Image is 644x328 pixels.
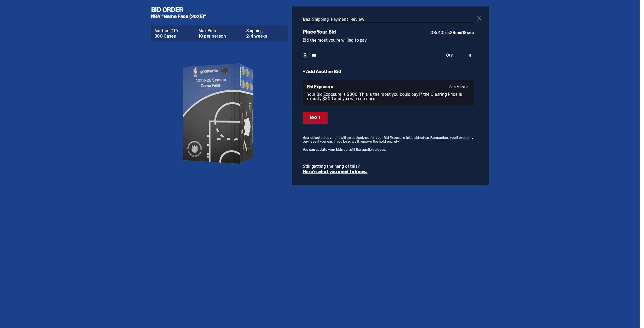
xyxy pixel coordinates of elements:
div: Next [310,116,321,120]
dd: 300 Cases [154,34,196,38]
a: + Add Another Bid [303,70,341,74]
dt: Auction QTY [154,29,196,33]
h6: Bid Exposure [307,85,470,89]
button: Next [303,112,328,124]
span: 03 [430,30,436,35]
dt: Max Bids [199,29,243,33]
p: Your selected payment will be authorized for your Bid Exposure (plus shipping). Remember, you’ll ... [303,136,474,143]
span: 10 [439,30,443,35]
a: Here’s what you need to know. [303,169,367,175]
p: Still getting the hang of this? [303,164,474,169]
p: Place Your Bid [303,29,431,34]
h4: Bid Order [151,6,292,13]
p: Bid the most you’re willing to pay. [303,38,474,42]
p: Your Bid Exposure is $300. This is the most you could pay if the Clearing Price is exactly $300 a... [307,92,470,101]
h5: NBA “Game Face (2025)” [151,14,292,19]
img: product image [165,46,274,181]
span: $ [303,53,307,58]
span: 28 [450,30,455,35]
a: Bid [303,17,310,22]
span: Qty [446,53,453,57]
a: See More [449,85,472,88]
dt: Shipping [246,29,284,33]
p: d hrs min sec [430,31,474,35]
dd: 10 per person [199,34,243,38]
span: 18 [462,30,467,35]
dd: 2-4 weeks [246,34,284,38]
p: You can update your bids up until the auction closes. [303,147,474,151]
